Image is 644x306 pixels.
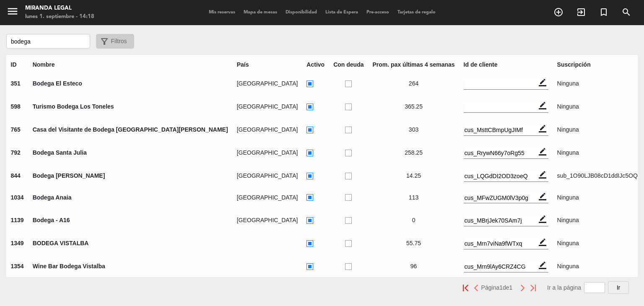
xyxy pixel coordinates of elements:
[463,285,468,291] img: first.png
[6,5,19,21] button: menu
[6,55,28,74] th: ID
[6,5,19,18] i: menu
[302,55,329,74] th: Activo
[329,55,368,74] th: Con deuda
[368,120,459,143] td: 303
[281,10,321,15] span: Disponibilidad
[321,10,362,15] span: Lista de Espera
[232,143,302,166] td: [GEOGRAPHIC_DATA]
[539,148,546,156] span: border_color
[539,262,546,269] span: border_color
[393,10,440,15] span: Tarjetas de regalo
[111,36,127,46] span: Filtros
[25,13,94,21] div: lunes 1. septiembre - 14:18
[239,10,281,15] span: Mapa de mesas
[539,79,546,86] span: border_color
[553,7,563,17] i: add_circle_outline
[460,284,538,291] pagination-template: Página de
[539,125,546,132] span: border_color
[576,7,586,17] i: exit_to_app
[6,257,28,280] th: 1354
[6,97,28,120] th: 598
[28,257,232,280] th: Wine Bar Bodega Vistalba
[499,284,503,291] span: 1
[368,166,459,188] td: 14.25
[599,7,609,17] i: turned_in_not
[368,97,459,120] td: 365.25
[621,7,631,17] i: search
[6,143,28,166] th: 792
[232,74,302,97] td: [GEOGRAPHIC_DATA]
[362,10,393,15] span: Pre-acceso
[232,55,302,74] th: País
[509,284,513,291] span: 1
[232,97,302,120] td: [GEOGRAPHIC_DATA]
[28,74,232,97] th: Bodega El Esteco
[28,120,232,143] th: Casa del Visitante de Bodega [GEOGRAPHIC_DATA][PERSON_NAME]
[368,211,459,234] td: 0
[459,55,553,74] th: Id de cliente
[530,285,536,291] img: last.png
[28,211,232,234] th: Bodega - A16
[368,188,459,211] td: 113
[520,285,525,291] img: next.png
[368,55,459,74] th: Prom. pax últimas 4 semanas
[539,171,546,179] span: border_color
[25,4,94,13] div: Miranda Legal
[368,234,459,257] td: 55.75
[608,281,629,294] button: Ir
[539,239,546,246] span: border_color
[28,143,232,166] th: Bodega Santa Julia
[539,215,546,223] span: border_color
[368,257,459,280] td: 96
[28,166,232,188] th: Bodega [PERSON_NAME]
[205,10,239,15] span: Mis reservas
[232,188,302,211] td: [GEOGRAPHIC_DATA]
[368,143,459,166] td: 258.25
[368,74,459,97] td: 264
[28,234,232,257] th: BODEGA VISTALBA
[6,74,28,97] th: 351
[539,193,546,200] span: border_color
[6,120,28,143] th: 765
[28,97,232,120] th: Turismo Bodega Los Toneles
[232,120,302,143] td: [GEOGRAPHIC_DATA]
[232,166,302,188] td: [GEOGRAPHIC_DATA]
[539,102,546,109] span: border_color
[99,36,109,47] span: filter_alt
[28,188,232,211] th: Bodega Anaia
[6,211,28,234] th: 1139
[6,166,28,188] th: 844
[232,211,302,234] td: [GEOGRAPHIC_DATA]
[473,285,479,291] img: prev.png
[6,34,90,49] input: Buscar por nombre
[547,281,629,294] div: Ir a la página
[6,234,28,257] th: 1349
[6,188,28,211] th: 1034
[28,55,232,74] th: Nombre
